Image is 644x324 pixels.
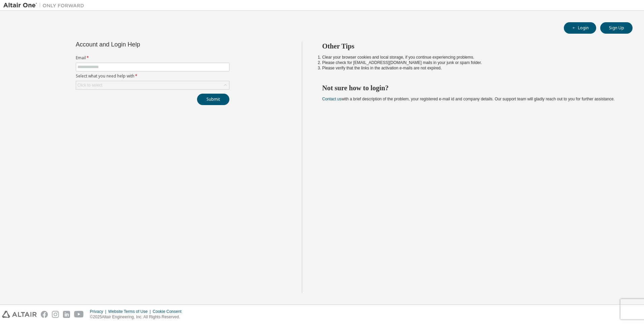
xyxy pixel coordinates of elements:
img: facebook.svg [41,311,48,318]
img: instagram.svg [52,311,59,318]
h2: Not sure how to login? [322,84,621,92]
button: Login [564,22,596,34]
li: Clear your browser cookies and local storage, if you continue experiencing problems. [322,55,621,60]
label: Email [76,55,229,61]
label: Select what you need help with [76,73,229,79]
img: linkedin.svg [63,311,70,318]
div: Account and Login Help [76,42,199,47]
div: Click to select [77,83,102,88]
div: Click to select [76,81,229,89]
img: Altair One [3,2,88,9]
div: Privacy [90,309,108,314]
div: Cookie Consent [153,309,185,314]
div: Website Terms of Use [108,309,153,314]
button: Sign Up [600,22,633,34]
a: Contact us [322,97,342,101]
span: with a brief description of the problem, your registered e-mail id and company details. Our suppo... [322,97,615,101]
p: © 2025 Altair Engineering, Inc. All Rights Reserved. [90,314,186,320]
li: Please verify that the links in the activation e-mails are not expired. [322,65,621,71]
button: Submit [197,94,229,105]
h2: Other Tips [322,42,621,51]
img: altair_logo.svg [2,311,37,318]
img: youtube.svg [74,311,84,318]
li: Please check for [EMAIL_ADDRESS][DOMAIN_NAME] mails in your junk or spam folder. [322,60,621,65]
